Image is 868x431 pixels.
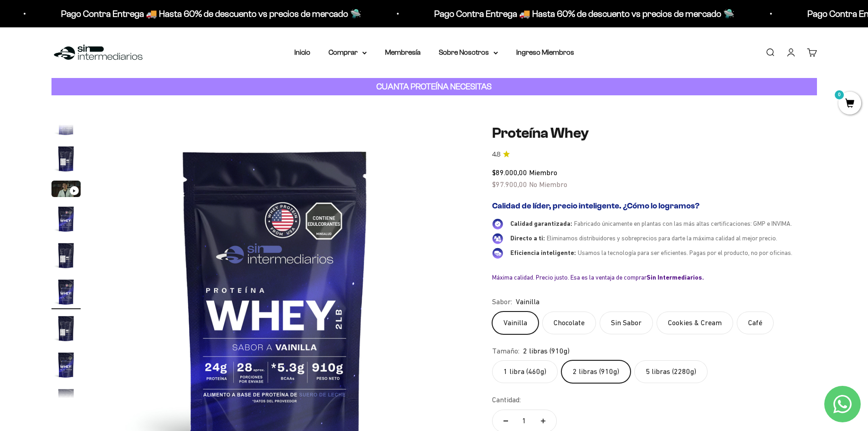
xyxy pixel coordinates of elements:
span: Fabricado únicamente en plantas con las más altas certificaciones: GMP e INVIMA. [574,220,792,227]
img: Proteína Whey [51,204,81,234]
span: 2 libras (910g) [523,345,570,357]
p: Pago Contra Entrega 🚚 Hasta 60% de descuento vs precios de mercado 🛸 [432,6,733,21]
h1: Proteína Whey [492,125,817,142]
span: Directo a ti: [510,234,545,242]
img: Proteína Whey [51,241,81,270]
a: 0 [838,99,861,109]
button: Ir al artículo 2 [51,144,81,176]
label: Cantidad: [492,394,521,406]
a: Ingreso Miembros [516,48,574,56]
a: Membresía [385,48,421,56]
span: Eficiencia inteligente: [510,249,576,256]
h2: Calidad de líder, precio inteligente. ¿Cómo lo logramos? [492,201,817,211]
img: Proteína Whey [51,350,81,379]
p: Pago Contra Entrega 🚚 Hasta 60% de descuento vs precios de mercado 🛸 [59,6,360,21]
span: Calidad garantizada: [510,220,572,227]
summary: Comprar [329,47,367,58]
button: Ir al artículo 8 [51,350,81,382]
span: $89.000,00 [492,168,527,177]
span: Miembro [529,168,557,177]
button: Ir al artículo 5 [51,241,81,273]
a: Inicio [294,48,310,56]
img: Calidad garantizada [492,218,503,229]
div: Máxima calidad. Precio justo. Esa es la ventaja de comprar [492,273,817,281]
span: Vainilla [516,296,539,308]
span: Eliminamos distribuidores y sobreprecios para darte la máxima calidad al mejor precio. [547,234,777,242]
img: Directo a ti [492,233,503,244]
button: Ir al artículo 9 [51,387,81,419]
img: Eficiencia inteligente [492,248,503,259]
summary: Sobre Nosotros [439,47,498,58]
legend: Sabor: [492,296,512,308]
legend: Tamaño: [492,345,519,357]
mark: 0 [834,89,845,100]
img: Proteína Whey [51,144,81,173]
button: Ir al artículo 3 [51,181,81,200]
img: Proteína Whey [51,387,81,416]
b: Sin Intermediarios. [647,274,704,281]
span: Usamos la tecnología para ser eficientes. Pagas por el producto, no por oficinas. [578,249,792,256]
button: Ir al artículo 6 [51,277,81,309]
button: Ir al artículo 4 [51,204,81,236]
img: Proteína Whey [51,314,81,343]
span: 4.8 [492,150,500,160]
button: Ir al artículo 7 [51,314,81,346]
img: Proteína Whey [51,277,81,306]
span: No Miembro [529,180,567,188]
strong: CUANTA PROTEÍNA NECESITAS [376,82,492,91]
a: 4.84.8 de 5.0 estrellas [492,150,817,160]
span: $97.900,00 [492,180,527,188]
